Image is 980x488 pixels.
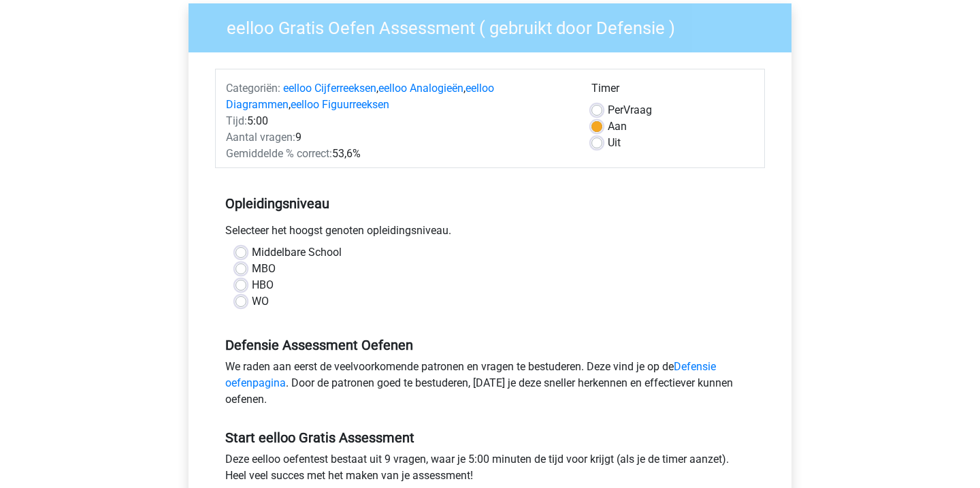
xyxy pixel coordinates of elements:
[252,244,342,261] label: Middelbare School
[252,293,269,310] label: WO
[225,429,755,446] h5: Start eelloo Gratis Assessment
[216,80,581,113] div: , , ,
[215,359,765,413] div: We raden aan eerst de veelvoorkomende patronen en vragen te bestuderen. Deze vind je op de . Door...
[216,146,581,162] div: 53,6%
[252,277,274,293] label: HBO
[226,131,295,144] span: Aantal vragen:
[608,135,621,151] label: Uit
[215,223,765,244] div: Selecteer het hoogst genoten opleidingsniveau.
[291,98,389,111] a: eelloo Figuurreeksen
[216,129,581,146] div: 9
[608,103,623,116] span: Per
[210,12,781,39] h3: eelloo Gratis Oefen Assessment ( gebruikt door Defensie )
[226,82,280,95] span: Categoriën:
[283,82,376,95] a: eelloo Cijferreeksen
[608,102,652,118] label: Vraag
[608,118,627,135] label: Aan
[226,114,247,127] span: Tijd:
[226,147,332,160] span: Gemiddelde % correct:
[591,80,754,102] div: Timer
[225,190,755,217] h5: Opleidingsniveau
[252,261,276,277] label: MBO
[216,113,581,129] div: 5:00
[378,82,463,95] a: eelloo Analogieën
[225,337,755,353] h5: Defensie Assessment Oefenen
